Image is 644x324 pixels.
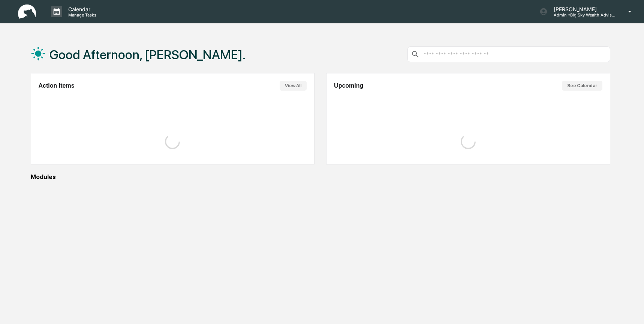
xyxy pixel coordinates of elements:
[548,12,617,18] p: Admin • Big Sky Wealth Advisors
[39,82,75,89] h2: Action Items
[548,6,617,12] p: [PERSON_NAME]
[562,81,602,91] button: See Calendar
[280,81,307,91] button: View All
[62,12,100,18] p: Manage Tasks
[31,173,610,181] div: Modules
[18,4,36,19] img: logo
[334,82,363,89] h2: Upcoming
[62,6,100,12] p: Calendar
[49,47,246,62] h1: Good Afternoon, [PERSON_NAME].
